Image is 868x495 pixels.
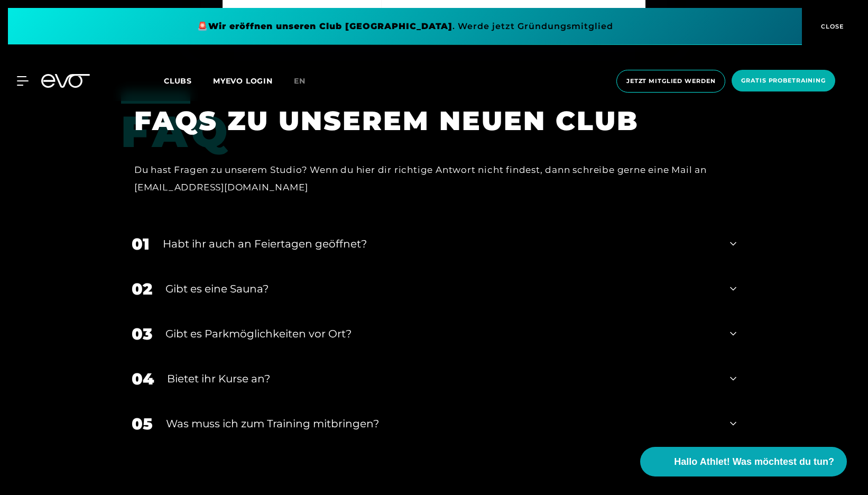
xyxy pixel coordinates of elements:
[163,236,717,252] div: Habt ihr auch an Feiertagen geöffnet?
[818,22,844,31] span: CLOSE
[613,70,728,93] a: Jetzt Mitglied werden
[167,371,717,387] div: Bietet ihr Kurse an?
[132,322,152,346] div: 03
[166,416,717,432] div: Was muss ich zum Training mitbringen?
[134,161,721,196] div: Du hast Fragen zu unserem Studio? Wenn du hier dir richtige Antwort nicht findest, dann schreibe ...
[802,8,860,45] button: CLOSE
[132,232,150,256] div: 01
[134,104,721,138] h1: FAQS ZU UNSEREM NEUEN CLUB
[164,76,213,86] a: Clubs
[132,412,153,436] div: 05
[132,367,154,391] div: 04
[674,455,834,469] span: Hallo Athlet! Was möchtest du tun?
[213,76,273,86] a: MYEVO LOGIN
[294,75,318,87] a: en
[165,281,717,297] div: Gibt es eine Sauna?
[741,76,826,85] span: Gratis Probetraining
[626,77,715,86] span: Jetzt Mitglied werden
[640,447,847,476] button: Hallo Athlet! Was möchtest du tun?
[165,326,717,342] div: Gibt es Parkmöglichkeiten vor Ort?
[294,76,306,86] span: en
[164,76,192,86] span: Clubs
[728,70,838,93] a: Gratis Probetraining
[132,277,152,301] div: 02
